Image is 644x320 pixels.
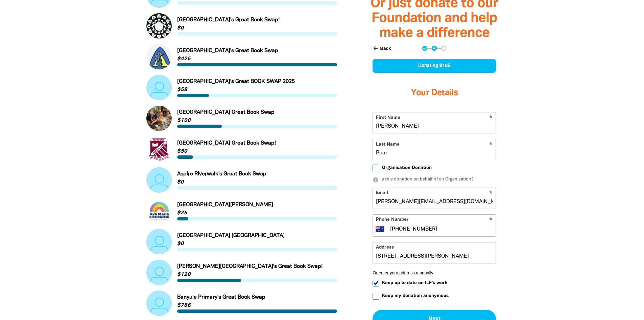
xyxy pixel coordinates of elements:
[373,176,496,183] p: Is this donation on behalf of an Organisation?
[382,293,449,299] span: Keep my donation anonymous
[382,165,432,171] span: Organisation Donation
[373,45,379,51] i: arrow_back
[432,46,437,51] button: Navigate to step 2 of 3 to enter your details
[373,279,379,286] input: Keep up to date on ILF's work
[370,42,393,54] button: Back
[373,80,496,107] h3: Your Details
[373,177,379,183] i: info
[422,46,427,51] button: Navigate to step 1 of 3 to enter your donation amount
[373,165,379,171] input: Organisation Donation
[373,59,496,73] div: Donating $185
[373,293,379,299] input: Keep my donation anonymous
[373,270,496,275] button: Or enter your address manually
[489,217,493,224] i: Required
[441,46,446,51] button: Navigate to step 3 of 3 to enter your payment details
[382,279,448,286] span: Keep up to date on ILF's work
